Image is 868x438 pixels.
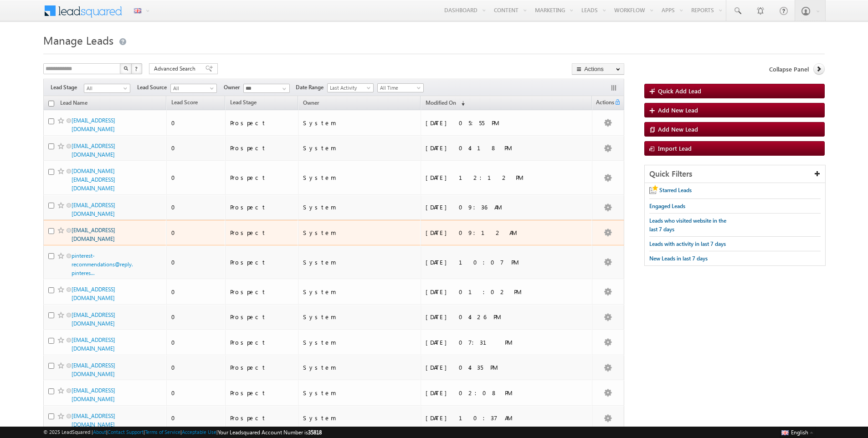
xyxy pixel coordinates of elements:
[72,311,115,327] a: [EMAIL_ADDRESS][DOMAIN_NAME]
[230,173,294,182] div: Prospect
[135,65,139,72] span: ?
[649,217,726,233] span: Leads who visited website in the last 7 days
[145,429,180,435] a: Terms of Service
[658,144,692,152] span: Import Lead
[72,117,115,132] a: [EMAIL_ADDRESS][DOMAIN_NAME]
[182,429,216,435] a: Acceptable Use
[171,258,221,266] div: 0
[328,84,371,92] span: Last Activity
[56,98,92,110] a: Lead Name
[303,119,417,127] div: System
[230,258,294,266] div: Prospect
[649,203,685,209] span: Engaged Leads
[43,428,322,437] span: © 2025 LeadSquared | | | | |
[224,83,243,92] span: Owner
[426,203,551,211] div: [DATE] 09:36 AM
[72,202,115,217] a: [EMAIL_ADDRESS][DOMAIN_NAME]
[230,203,294,211] div: Prospect
[171,338,221,346] div: 0
[426,258,551,266] div: [DATE] 10:07 PM
[72,362,115,377] a: [EMAIL_ADDRESS][DOMAIN_NAME]
[72,387,115,402] a: [EMAIL_ADDRESS][DOMAIN_NAME]
[72,168,115,192] a: [DOMAIN_NAME][EMAIL_ADDRESS][DOMAIN_NAME]
[72,252,133,276] a: pinterest-recommendations@reply.pinteres...
[658,106,698,114] span: Add New Lead
[426,173,551,182] div: [DATE] 12:12 PM
[131,63,142,74] button: ?
[645,165,825,183] div: Quick Filters
[72,143,115,158] a: [EMAIL_ADDRESS][DOMAIN_NAME]
[72,227,115,242] a: [EMAIL_ADDRESS][DOMAIN_NAME]
[649,240,726,247] span: Leads with activity in last 7 days
[303,363,417,372] div: System
[303,389,417,397] div: System
[171,389,221,397] div: 0
[171,203,221,211] div: 0
[303,144,417,152] div: System
[72,286,115,301] a: [EMAIL_ADDRESS][DOMAIN_NAME]
[230,389,294,397] div: Prospect
[72,413,115,428] a: [EMAIL_ADDRESS][DOMAIN_NAME]
[377,83,424,92] a: All Time
[303,288,417,296] div: System
[303,203,417,211] div: System
[791,429,808,436] span: English
[303,99,319,106] span: Owner
[426,288,551,296] div: [DATE] 01:02 PM
[123,66,128,71] img: Search
[171,84,214,92] span: All
[84,84,128,92] span: All
[303,258,417,266] div: System
[426,313,551,321] div: [DATE] 04:26 PM
[218,429,322,436] span: Your Leadsquared Account Number is
[72,336,115,352] a: [EMAIL_ADDRESS][DOMAIN_NAME]
[230,229,294,237] div: Prospect
[230,414,294,422] div: Prospect
[426,363,551,372] div: [DATE] 04:35 PM
[303,229,417,237] div: System
[426,99,456,106] span: Modified On
[658,87,701,95] span: Quick Add Lead
[277,84,289,93] a: Show All Items
[457,100,465,107] span: (sorted descending)
[230,363,294,372] div: Prospect
[108,429,144,435] a: Contact Support
[303,173,417,182] div: System
[51,83,84,92] span: Lead Stage
[93,429,106,435] a: About
[171,173,221,182] div: 0
[779,427,816,438] button: English
[230,119,294,127] div: Prospect
[171,313,221,321] div: 0
[171,363,221,372] div: 0
[171,144,221,152] div: 0
[426,338,551,346] div: [DATE] 07:31 PM
[426,119,551,127] div: [DATE] 05:55 PM
[421,97,469,109] a: Modified On (sorted descending)
[303,414,417,422] div: System
[592,97,614,109] span: Actions
[296,83,327,92] span: Date Range
[426,414,551,422] div: [DATE] 10:37 AM
[308,429,322,436] span: 35818
[171,288,221,296] div: 0
[230,288,294,296] div: Prospect
[426,389,551,397] div: [DATE] 02:08 PM
[230,99,257,106] span: Lead Stage
[230,313,294,321] div: Prospect
[649,255,708,262] span: New Leads in last 7 days
[572,63,624,75] button: Actions
[769,65,809,73] span: Collapse Panel
[171,414,221,422] div: 0
[658,125,698,133] span: Add New Lead
[327,83,374,92] a: Last Activity
[167,97,202,109] a: Lead Score
[230,338,294,346] div: Prospect
[170,84,217,93] a: All
[230,144,294,152] div: Prospect
[171,99,198,106] span: Lead Score
[659,187,692,194] span: Starred Leads
[43,33,113,47] span: Manage Leads
[84,84,130,93] a: All
[171,229,221,237] div: 0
